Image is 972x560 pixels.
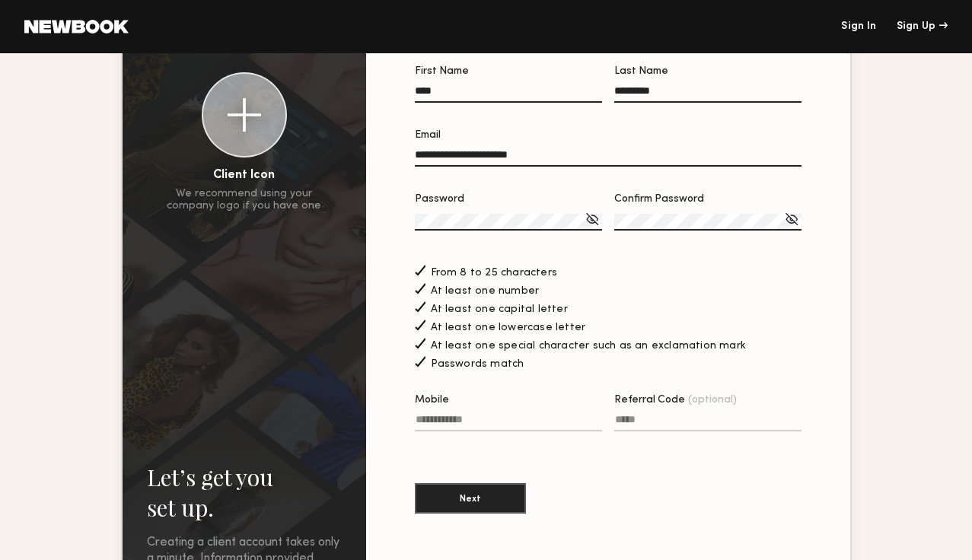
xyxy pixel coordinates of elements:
span: At least one special character such as an exclamation mark [431,341,747,352]
input: First Name [415,85,602,103]
span: At least one lowercase letter [431,323,586,333]
span: (optional) [688,395,737,406]
span: At least one capital letter [431,304,568,315]
input: Email [415,149,802,167]
button: Next [415,483,526,514]
a: Sign In [841,21,876,32]
div: Client Icon [213,170,275,182]
h2: Let’s get you set up. [147,462,342,523]
div: Password [415,194,602,205]
input: Referral Code(optional) [614,414,802,431]
div: We recommend using your company logo if you have one [167,188,321,212]
div: Email [415,130,802,141]
span: At least one number [431,286,540,297]
div: Mobile [415,395,602,406]
div: Referral Code [614,395,802,406]
span: Passwords match [431,359,524,370]
div: Confirm Password [614,194,802,205]
div: Sign Up [897,21,948,32]
input: Password [415,214,602,231]
input: Last Name [614,85,802,103]
span: From 8 to 25 characters [431,268,558,278]
div: First Name [415,66,602,77]
div: Last Name [614,66,802,77]
input: Mobile [415,414,602,431]
input: Confirm Password [614,214,802,231]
